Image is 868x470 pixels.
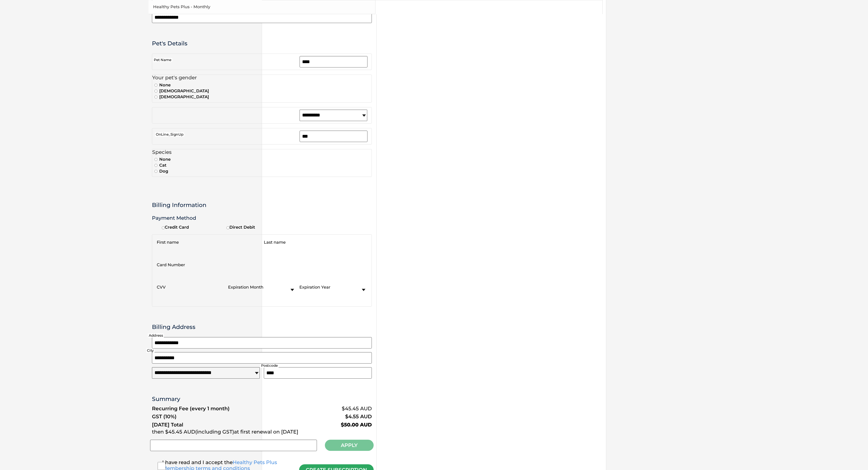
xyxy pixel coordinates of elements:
h3: Billing Information [152,201,372,208]
label: None [159,82,171,88]
label: First name [157,240,179,245]
input: Credit Card [162,226,165,229]
td: $50.00 AUD [308,421,372,428]
h3: Pet's Details [152,40,372,47]
label: Pet Name [153,58,172,62]
h3: Summary [152,395,372,402]
input: I have read and I accept theHealthy Pets Plus Membership terms and conditions [158,462,166,470]
h2: Healthy Pets Plus - Monthly [153,5,371,9]
span: (including GST) [195,429,234,435]
label: Dog [159,168,168,174]
input: Direct Debit [226,226,229,229]
label: Address [148,333,164,338]
h3: Payment Method [152,215,372,221]
legend: Species [152,149,372,155]
h3: Billing Address [152,323,372,330]
label: Last name [264,240,286,245]
td: $45.45 AUD [308,405,372,413]
legend: Your pet's gender [152,75,372,81]
label: CVV [157,285,166,290]
label: Expiration Month [228,285,263,290]
label: Credit Card [153,225,217,230]
label: Card Number [157,263,185,267]
label: [DEMOGRAPHIC_DATA] [159,94,209,100]
td: Recurring Fee (every 1 month) [152,405,308,413]
label: Expiration Year [299,285,330,290]
td: [DATE] Total [152,421,308,428]
label: Cat [159,162,167,168]
td: then $45.45 AUD at first renewal on [DATE] [152,428,372,436]
label: None [159,156,171,162]
label: Direct Debit [218,225,282,230]
button: Apply [325,440,374,451]
label: [DEMOGRAPHIC_DATA] [159,88,209,94]
td: $4.55 AUD [308,413,372,421]
td: GST (10%) [152,413,308,421]
label: City [146,349,154,353]
label: OnLine_SignUp [155,132,184,137]
label: Postcode [260,364,279,368]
